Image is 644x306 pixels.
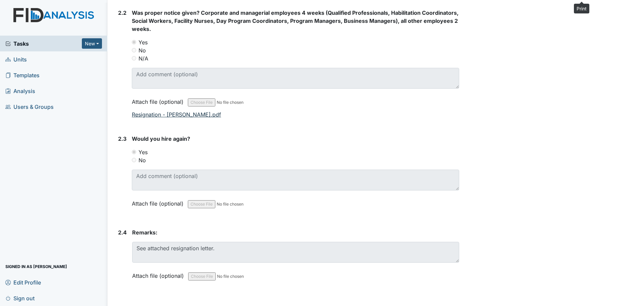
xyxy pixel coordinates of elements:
span: Was proper notice given? Corporate and managerial employees 4 weeks (Qualified Professionals, Hab... [132,9,459,32]
label: No [139,46,146,54]
button: New [82,38,102,49]
input: No [132,48,136,52]
label: 2.3 [118,135,126,143]
span: Units [5,54,27,64]
span: Signed in as [PERSON_NAME] [5,261,67,272]
label: Attach file (optional) [132,94,186,106]
a: Resignation - [PERSON_NAME].pdf [132,111,221,118]
label: Attach file (optional) [132,196,186,208]
span: Users & Groups [5,101,54,112]
div: Print [574,4,589,13]
span: Edit Profile [5,277,41,288]
input: No [132,158,136,162]
label: Attach file (optional) [132,268,186,280]
input: Yes [132,40,136,44]
label: N/A [139,54,148,62]
span: Templates [5,70,40,80]
textarea: See attached resignation letter. [132,242,459,263]
span: Remarks: [132,229,157,236]
a: Tasks [5,40,82,48]
label: Yes [139,148,148,156]
input: Yes [132,150,136,154]
input: N/A [132,56,136,60]
label: 2.4 [118,228,127,236]
label: Yes [139,38,148,46]
label: 2.2 [118,9,126,17]
span: Analysis [5,86,35,96]
span: Would you hire again? [132,135,190,142]
span: Sign out [5,293,35,303]
label: No [139,156,146,164]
